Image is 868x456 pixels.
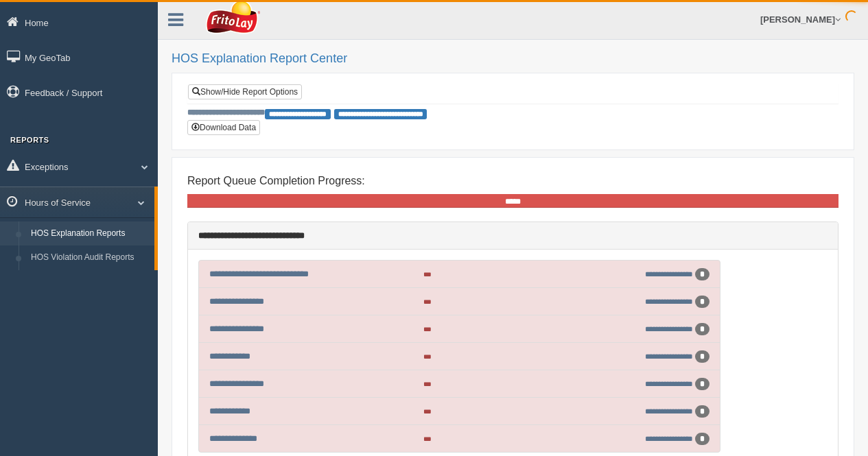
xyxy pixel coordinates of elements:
[187,120,260,135] button: Download Data
[188,84,302,99] a: Show/Hide Report Options
[187,175,838,187] h4: Report Queue Completion Progress:
[25,270,154,295] a: HOS Violations
[25,221,154,246] a: HOS Explanation Reports
[172,52,854,66] h2: HOS Explanation Report Center
[25,245,154,270] a: HOS Violation Audit Reports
